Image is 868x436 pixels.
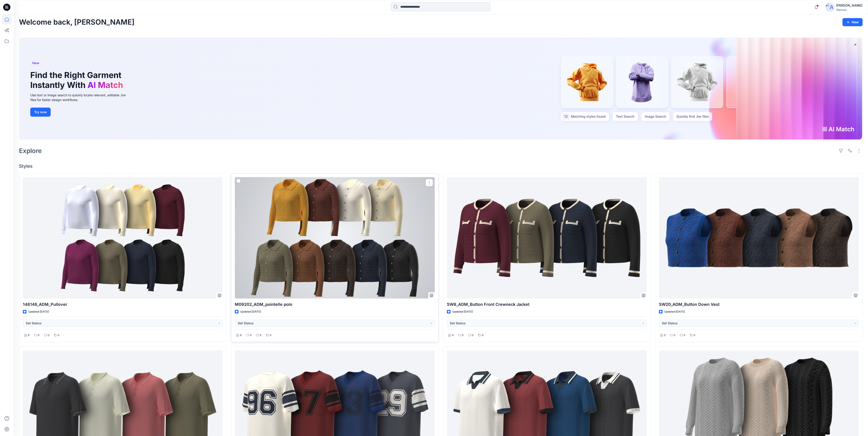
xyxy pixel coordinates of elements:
p: 0 [674,333,675,338]
p: 0 [693,333,695,338]
p: 5 [664,333,665,338]
a: M09202_ADM_pointelle polo [235,177,435,299]
span: New [32,60,39,66]
h1: Find the Right Garment Instantly With [30,70,125,90]
div: Walmart [836,8,862,12]
a: SW20_ADM_Button Down Vest [659,177,859,299]
p: 148146_ADM_Pullover [23,301,223,308]
p: Updated [DATE] [240,309,261,314]
button: Try now [30,108,51,117]
button: New [842,18,863,26]
p: 0 [250,333,252,338]
div: [PERSON_NAME] [836,3,862,8]
p: 4 [452,333,454,338]
p: SW20_ADM_Button Down Vest [659,301,859,308]
p: 0 [48,333,50,338]
img: avatar [825,3,834,12]
p: 0 [482,333,484,338]
p: 0 [270,333,271,338]
p: SW8_ADM_Button Front Crewneck Jacket [447,301,647,308]
p: 0 [472,333,474,338]
div: Use text or image search to quickly locate relevant, editable .bw files for faster design workflows. [30,93,132,102]
p: M09202_ADM_pointelle polo [235,301,435,308]
p: Updated [DATE] [28,309,49,314]
p: 8 [28,333,30,338]
p: 0 [58,333,59,338]
h2: Welcome back, [PERSON_NAME] [19,18,134,26]
p: 0 [38,333,40,338]
p: Updated [DATE] [664,309,685,314]
p: 0 [462,333,464,338]
p: 9 [240,333,242,338]
a: 148146_ADM_Pullover [23,177,223,299]
p: 0 [260,333,262,338]
p: Updated [DATE] [452,309,473,314]
a: SW8_ADM_Button Front Crewneck Jacket [447,177,647,299]
span: AI Match [87,80,123,90]
p: 0 [684,333,685,338]
h4: Styles [19,163,863,169]
h2: Explore [19,147,42,154]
